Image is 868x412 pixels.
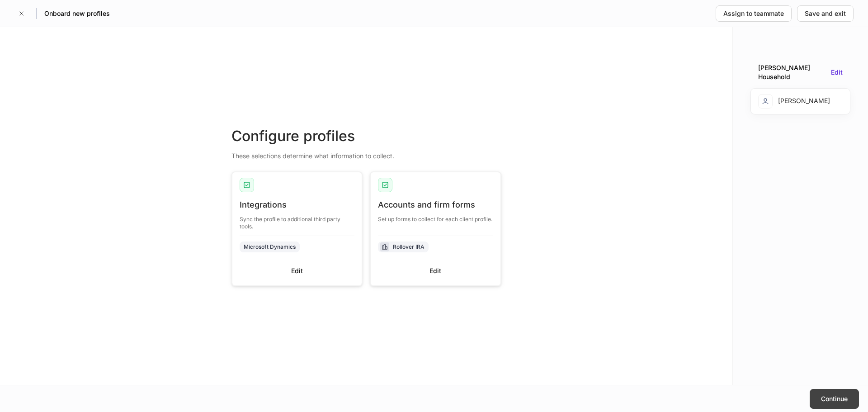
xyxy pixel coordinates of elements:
div: These selections determine what information to collect. [231,146,501,161]
div: Accounts and firm forms [378,199,493,210]
button: Edit [240,264,355,278]
button: Continue [810,389,859,409]
h5: Onboard new profiles [44,9,110,18]
button: Edit [378,264,493,278]
div: [PERSON_NAME] Household [758,63,827,81]
div: Rollover IRA [393,242,425,251]
div: Assign to teammate [723,9,784,18]
div: Set up forms to collect for each client profile. [378,210,493,223]
button: Edit [831,68,843,77]
div: Edit [429,266,441,275]
div: [PERSON_NAME] [758,94,830,109]
button: Save and exit [797,5,854,22]
div: Integrations [240,199,355,210]
div: Edit [291,266,303,275]
div: Continue [821,394,848,403]
div: Microsoft Dynamics [244,242,296,251]
div: Configure profiles [231,126,501,146]
button: Assign to teammate [716,5,792,22]
div: Save and exit [805,9,846,18]
div: Sync the profile to additional third party tools. [240,210,355,230]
